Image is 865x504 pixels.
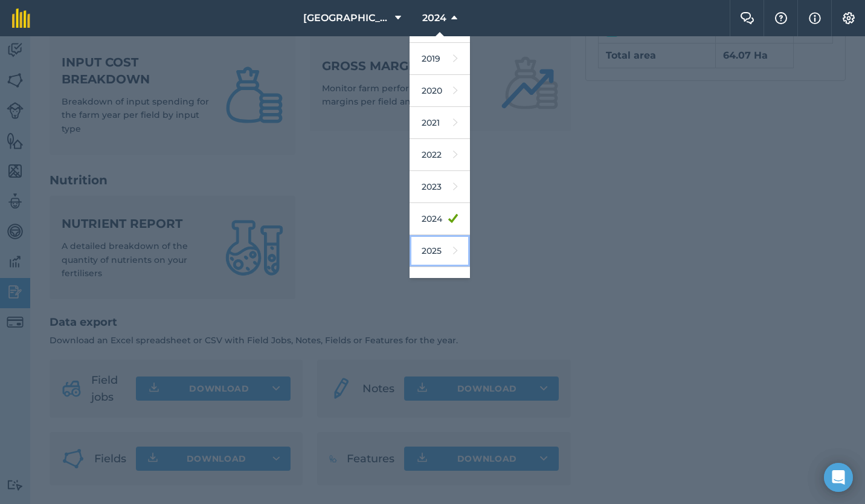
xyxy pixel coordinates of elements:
[410,203,470,235] a: 2024
[824,463,853,492] div: Open Intercom Messenger
[809,11,821,25] img: svg+xml;base64,PHN2ZyB4bWxucz0iaHR0cDovL3d3dy53My5vcmcvMjAwMC9zdmciIHdpZHRoPSIxNyIgaGVpZ2h0PSIxNy...
[410,139,470,171] a: 2022
[410,43,470,75] a: 2019
[410,171,470,203] a: 2023
[410,75,470,107] a: 2020
[410,267,470,299] a: 2026
[422,11,446,25] span: 2024
[410,107,470,139] a: 2021
[12,8,30,28] img: fieldmargin Logo
[740,12,754,24] img: Two speech bubbles overlapping with the left bubble in the forefront
[303,11,390,25] span: [GEOGRAPHIC_DATA]
[410,235,470,267] a: 2025
[774,12,788,24] img: A question mark icon
[841,12,856,24] img: A cog icon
